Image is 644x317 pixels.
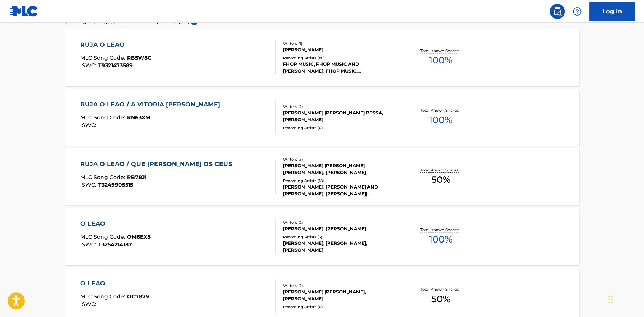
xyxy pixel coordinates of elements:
[572,7,582,16] img: help
[80,301,98,307] span: ISWC :
[80,114,127,121] span: MLC Song Code :
[98,241,132,248] span: T3254214187
[80,219,151,228] div: O LEAO
[420,108,461,113] p: Total Known Shares:
[283,46,398,53] div: [PERSON_NAME]
[80,40,152,49] div: RUJA O LEAO
[283,104,398,109] div: Writers ( 2 )
[127,174,147,181] span: RB78JI
[420,167,461,173] p: Total Known Shares:
[65,89,579,146] a: RUJA O LEAO / A VITORIA [PERSON_NAME]MLC Song Code:RN63XMISWC:Writers (2)[PERSON_NAME] [PERSON_NA...
[283,283,398,288] div: Writers ( 2 )
[65,29,579,86] a: RUJA O LEAOMLC Song Code:RB5W8GISWC:T9321473589Writers (1)[PERSON_NAME]Recording Artists (88)FHOP...
[283,178,398,184] div: Recording Artists ( 18 )
[80,100,224,109] div: RUJA O LEAO / A VITORIA [PERSON_NAME]
[283,41,398,46] div: Writers ( 1 )
[608,288,613,311] div: Arrastrar
[80,160,236,169] div: RUJA O LEAO / QUE [PERSON_NAME] OS CEUS
[80,181,98,188] span: ISWC :
[569,4,585,19] div: Help
[606,281,644,317] div: Widget de chat
[127,54,152,61] span: RB5W8G
[606,281,644,317] iframe: Chat Widget
[420,227,461,233] p: Total Known Shares:
[283,225,398,232] div: [PERSON_NAME], [PERSON_NAME]
[127,233,151,240] span: OM6EX8
[550,4,565,19] a: Public Search
[283,157,398,162] div: Writers ( 3 )
[9,6,38,17] img: MLC Logo
[283,184,398,197] div: [PERSON_NAME], [PERSON_NAME] AND [PERSON_NAME], [PERSON_NAME]|[PERSON_NAME], [PERSON_NAME],[PERSO...
[80,174,127,181] span: MLC Song Code :
[127,114,150,121] span: RN63XM
[283,288,398,302] div: [PERSON_NAME] [PERSON_NAME], [PERSON_NAME]
[420,287,461,292] p: Total Known Shares:
[65,148,579,205] a: RUJA O LEAO / QUE [PERSON_NAME] OS CEUSMLC Song Code:RB78JIISWC:T3249905515Writers (3)[PERSON_NAM...
[80,122,98,128] span: ISWC :
[420,48,461,54] p: Total Known Shares:
[283,125,398,131] div: Recording Artists ( 0 )
[283,220,398,225] div: Writers ( 2 )
[80,279,149,288] div: O LEAO
[431,173,450,187] span: 50 %
[80,54,127,61] span: MLC Song Code :
[283,109,398,123] div: [PERSON_NAME] [PERSON_NAME] BESSA, [PERSON_NAME]
[98,181,133,188] span: T3249905515
[98,62,133,69] span: T9321473589
[283,162,398,176] div: [PERSON_NAME] [PERSON_NAME] [PERSON_NAME], [PERSON_NAME]
[283,55,398,61] div: Recording Artists ( 88 )
[283,240,398,254] div: [PERSON_NAME], [PERSON_NAME], [PERSON_NAME]
[589,2,635,21] a: Log In
[65,208,579,265] a: O LEAOMLC Song Code:OM6EX8ISWC:T3254214187Writers (2)[PERSON_NAME], [PERSON_NAME]Recording Artist...
[283,304,398,310] div: Recording Artists ( 0 )
[283,61,398,74] div: FHOP MUSIC, FHOP MUSIC AND [PERSON_NAME], FHOP MUSIC,[PERSON_NAME], FHOP MUSIC,[PERSON_NAME], FHO...
[429,54,452,67] span: 100 %
[80,233,127,240] span: MLC Song Code :
[127,293,149,300] span: OC787V
[80,241,98,248] span: ISWC :
[80,62,98,69] span: ISWC :
[283,234,398,240] div: Recording Artists ( 3 )
[429,233,452,246] span: 100 %
[429,113,452,127] span: 100 %
[80,293,127,300] span: MLC Song Code :
[553,7,562,16] img: search
[431,292,450,306] span: 50 %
